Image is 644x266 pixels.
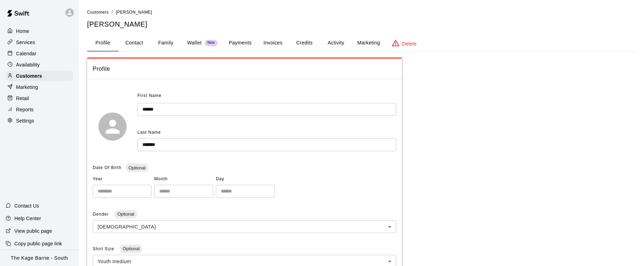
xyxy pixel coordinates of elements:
a: Home [6,26,73,36]
button: Activity [320,35,352,51]
span: Optional [126,165,148,170]
p: Customers [16,72,42,79]
p: Availability [16,61,40,68]
button: Marketing [352,35,385,51]
p: Wallet [187,39,202,47]
button: Profile [87,35,119,51]
a: Availability [6,59,73,70]
p: Calendar [16,50,36,57]
a: Settings [6,115,73,126]
a: Reports [6,104,73,115]
h5: [PERSON_NAME] [87,20,636,29]
span: Last Name [137,130,161,135]
span: [PERSON_NAME] [116,10,152,15]
span: Shirt Size [93,246,116,251]
a: Services [6,37,73,48]
a: Customers [6,71,73,81]
span: New [205,41,218,45]
p: Marketing [16,84,38,91]
p: Services [16,39,35,46]
button: Payments [223,35,257,51]
div: basic tabs example [87,35,636,51]
span: Customers [87,10,109,15]
li: / [112,8,113,16]
button: Credits [289,35,320,51]
span: Profile [93,64,396,73]
a: Marketing [6,82,73,92]
p: Delete [402,40,417,47]
p: Copy public page link [14,240,62,247]
a: Customers [87,9,109,15]
p: View public page [14,227,52,234]
div: [DEMOGRAPHIC_DATA] [93,220,396,233]
p: Reports [16,106,34,113]
span: First Name [137,90,162,101]
span: Optional [114,211,137,217]
nav: breadcrumb [87,8,636,16]
button: Family [150,35,182,51]
span: Year [93,174,151,185]
span: Gender [93,212,110,217]
p: Home [16,28,29,35]
span: Month [154,174,213,185]
p: Help Center [14,215,41,222]
a: Calendar [6,48,73,59]
button: Contact [119,35,150,51]
button: Invoices [257,35,289,51]
p: The Kage Barrie - South [11,254,68,262]
a: Retail [6,93,73,104]
p: Contact Us [14,202,39,209]
p: Settings [16,117,34,124]
p: Retail [16,95,29,102]
span: Day [216,174,275,185]
span: Date Of Birth [93,165,121,170]
span: Optional [120,246,142,251]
